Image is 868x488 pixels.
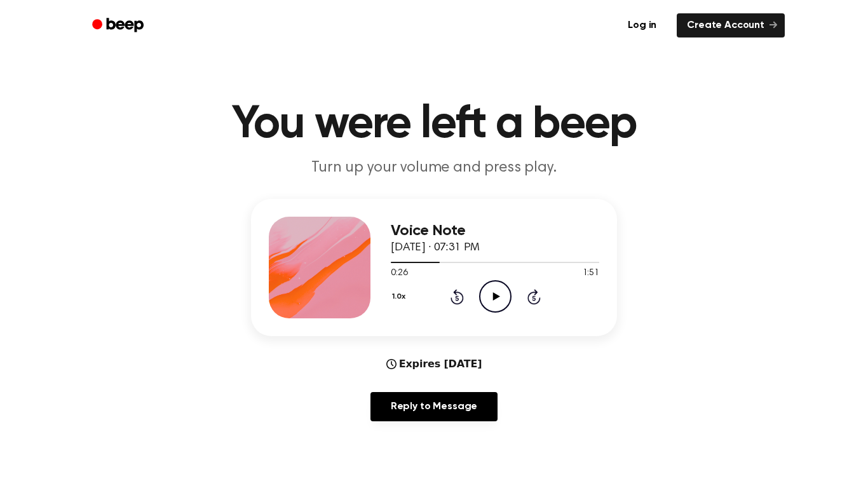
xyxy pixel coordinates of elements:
a: Create Account [677,13,785,37]
h3: Voice Note [391,222,599,240]
span: 0:26 [391,267,407,280]
span: 1:51 [583,267,599,280]
a: Reply to Message [370,392,498,421]
h1: You were left a beep [109,102,759,147]
a: Beep [83,13,155,38]
p: Turn up your volume and press play. [190,158,678,179]
a: Log in [615,11,669,40]
span: [DATE] · 07:31 PM [391,242,480,254]
button: 1.0x [391,286,410,308]
div: Expires [DATE] [386,356,482,372]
